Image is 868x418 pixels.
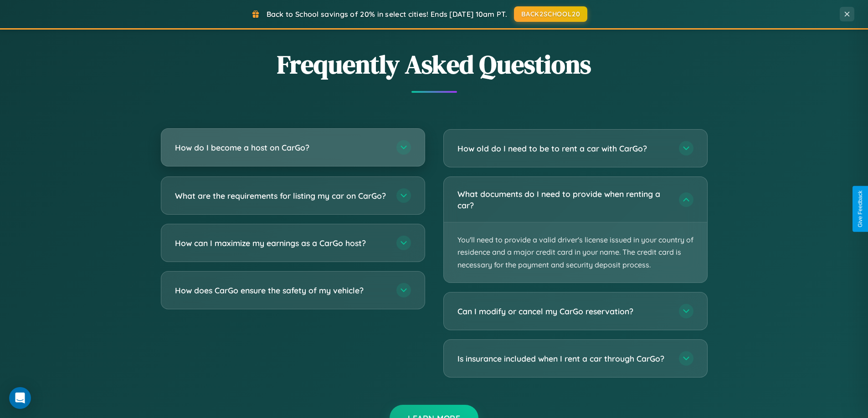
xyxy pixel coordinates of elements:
div: Give Feedback [857,191,863,227]
h3: How can I maximize my earnings as a CarGo host? [175,237,387,249]
h3: How do I become a host on CarGo? [175,142,387,153]
h3: What are the requirements for listing my car on CarGo? [175,190,387,201]
h3: How does CarGo ensure the safety of my vehicle? [175,285,387,296]
h3: What documents do I need to provide when renting a car? [457,188,670,211]
span: Back to School savings of 20% in select cities! Ends [DATE] 10am PT. [267,10,507,19]
h3: Is insurance included when I rent a car through CarGo? [457,353,670,364]
h2: Frequently Asked Questions [161,47,708,82]
h3: How old do I need to be to rent a car with CarGo? [457,143,670,154]
p: You'll need to provide a valid driver's license issued in your country of residence and a major c... [444,222,707,282]
button: BACK2SCHOOL20 [514,6,587,22]
div: Open Intercom Messenger [9,387,31,409]
h3: Can I modify or cancel my CarGo reservation? [457,306,670,317]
